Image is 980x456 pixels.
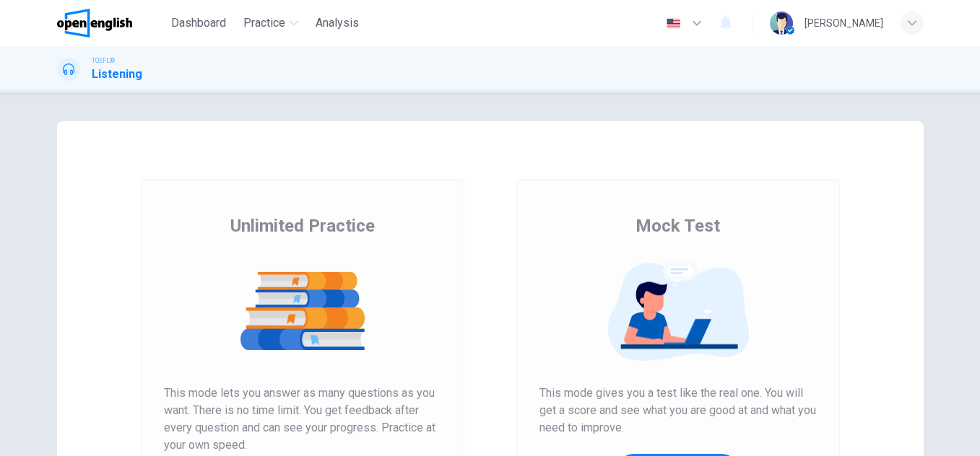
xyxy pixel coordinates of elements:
span: This mode lets you answer as many questions as you want. There is no time limit. You get feedback... [164,385,441,454]
span: This mode gives you a test like the real one. You will get a score and see what you are good at a... [539,385,817,437]
span: Analysis [316,14,359,32]
img: en [664,18,682,29]
img: OpenEnglish logo [57,9,133,38]
span: Unlimited Practice [230,214,375,237]
img: Profile picture [770,12,793,35]
span: Dashboard [171,14,226,32]
span: TOEFL® [92,56,115,66]
span: Practice [243,14,285,32]
div: [PERSON_NAME] [805,14,883,32]
button: Analysis [310,10,365,36]
button: Practice [238,10,304,36]
a: OpenEnglish logo [57,9,166,38]
button: Dashboard [165,10,232,36]
h1: Listening [92,66,142,83]
span: Mock Test [636,214,720,237]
